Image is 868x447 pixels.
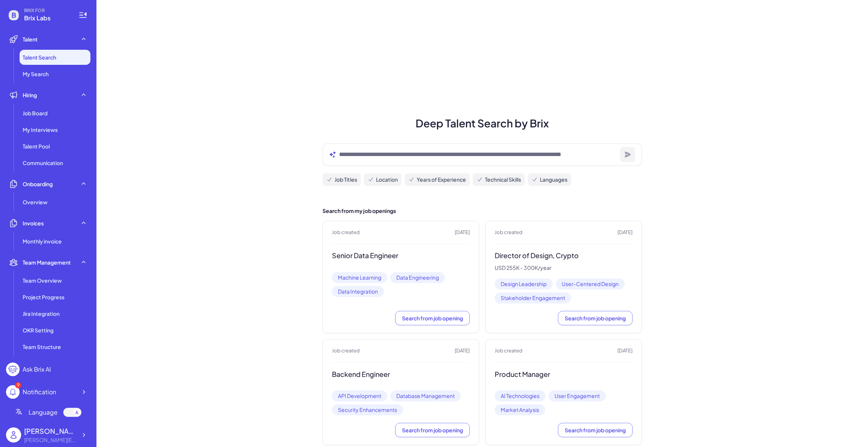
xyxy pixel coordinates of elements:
span: User Engagement [549,390,606,401]
span: Overview [23,198,47,206]
span: Languages [540,176,567,184]
span: BRIX FOR [24,8,69,14]
span: [DATE] [617,229,633,236]
span: Database Management [390,390,461,401]
span: My Interviews [23,126,58,133]
p: USD 255K - 300K/year [495,265,633,271]
span: Monthly invoice [23,237,62,245]
span: Data Engineering [390,272,445,283]
span: [DATE] [455,347,470,355]
button: Search from job opening [558,311,633,325]
span: Technical Skills [485,176,521,184]
div: carol@joinbrix.com [24,436,77,444]
span: AI Technologies [495,390,546,401]
div: Ask Brix AI [23,365,51,374]
span: Search from job opening [402,315,463,321]
span: Design Leadership [495,279,553,289]
span: Security Enhancements [332,404,403,415]
h1: Deep Talent Search by Brix [313,115,651,131]
span: Search from job opening [565,315,626,321]
span: [DATE] [455,229,470,236]
span: Job Board [23,109,47,117]
h3: Director of Design, Crypto [495,251,633,260]
h3: Senior Data Engineer [332,251,470,260]
span: Talent Search [23,54,56,61]
span: Language [29,408,58,417]
span: Talent Pool [23,142,50,150]
span: Job created [495,347,523,355]
div: Shuwei Yang [24,426,77,436]
span: Machine Learning [332,272,387,283]
span: Market Analysis [495,404,545,415]
span: My Search [23,70,49,78]
span: Job created [495,229,523,236]
span: Communication [23,159,63,167]
span: OKR Setting [23,326,53,334]
span: Talent [23,35,38,43]
span: Hiring [23,91,37,99]
div: Notification [23,387,56,396]
span: Invoices [23,219,44,227]
img: user_logo.png [6,427,21,442]
h3: Product Manager [495,370,633,379]
span: Team Overview [23,277,62,284]
span: Onboarding [23,180,53,188]
span: Job created [332,347,360,355]
div: 9 [15,382,21,388]
button: Search from job opening [395,311,470,325]
span: Search from job opening [402,427,463,433]
span: API Development [332,390,387,401]
button: Search from job opening [558,423,633,437]
button: Search from job opening [395,423,470,437]
span: Search from job opening [565,427,626,433]
h3: Backend Engineer [332,370,470,379]
span: Jira Integration [23,310,60,317]
span: Brix Labs [24,14,69,23]
span: Project Progress [23,293,64,301]
span: User-Centered Design [556,279,625,289]
span: Team Structure [23,343,61,351]
span: Stakeholder Engagement [495,292,571,303]
span: Years of Experience [417,176,466,184]
span: Location [376,176,398,184]
span: Data Integration [332,286,384,297]
span: Job created [332,229,360,236]
span: Job Titles [335,176,357,184]
span: Team Management [23,259,71,266]
span: [DATE] [617,347,633,355]
h2: Search from my job openings [322,207,642,215]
